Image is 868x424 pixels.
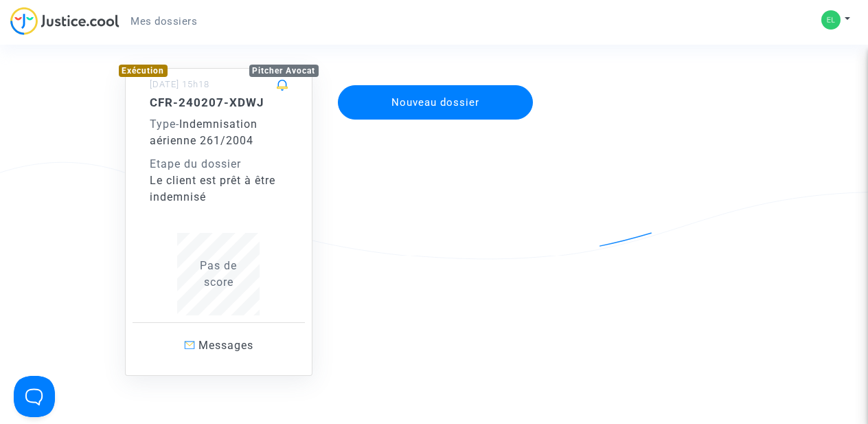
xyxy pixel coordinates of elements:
[150,156,288,172] div: Etape du dossier
[119,65,168,77] div: Exécution
[111,41,327,376] a: ExécutionPitcher Avocat[DATE] 15h18CFR-240207-XDWJType-Indemnisation aérienne 261/2004Etape du do...
[119,11,208,32] a: Mes dossiers
[821,10,841,30] img: 62cbc80f18067079f9f2b877cdaabf6c
[150,118,176,131] span: Type
[249,65,319,77] div: Pitcher Avocat
[338,85,533,120] button: Nouveau dossier
[150,96,288,109] h5: CFR-240207-XDWJ
[133,322,306,368] a: Messages
[10,7,119,35] img: jc-logo.svg
[150,118,258,147] span: Indemnisation aérienne 261/2004
[336,76,534,89] a: Nouveau dossier
[14,376,55,417] iframe: Help Scout Beacon - Open
[200,259,237,289] span: Pas de score
[150,79,209,89] small: [DATE] 15h18
[150,172,288,205] div: Le client est prêt à être indemnisé
[198,339,253,352] span: Messages
[150,118,179,131] span: -
[130,15,197,27] span: Mes dossiers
